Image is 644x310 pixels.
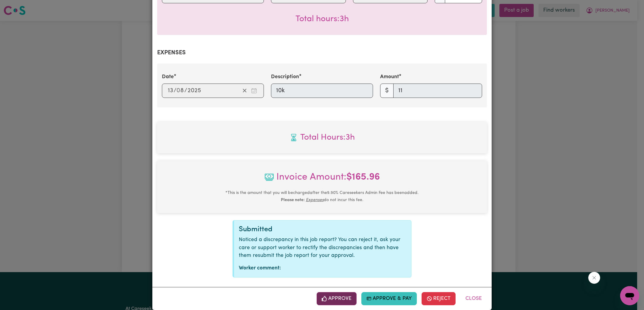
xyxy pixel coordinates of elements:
strong: Worker comment: [239,266,281,271]
span: / [174,87,177,94]
input: -- [177,86,184,95]
button: Approve & Pay [361,292,417,305]
p: Noticed a discrepancy in this job report? You can reject it, ask your care or support worker to r... [239,236,406,260]
iframe: Button to launch messaging window [620,286,639,305]
label: Description [271,73,299,81]
iframe: Close message [588,272,600,284]
b: Please note: [281,198,305,202]
button: Approve [317,292,357,305]
span: Invoice Amount: [162,170,482,189]
span: 0 [177,88,180,94]
input: ---- [187,86,201,95]
span: Need any help? [4,4,36,9]
span: $ [380,84,394,98]
button: Reject [422,292,456,305]
button: Enter the date of expense [249,86,259,95]
b: $ 165.96 [346,172,380,182]
label: Date [162,73,174,81]
small: This is the amount that you will be charged after the 9.90 % Careseekers Admin Fee has been added... [225,191,419,202]
span: Total hours worked: 3 hours [295,15,349,23]
label: Amount [380,73,399,81]
h2: Expenses [157,49,487,56]
u: Expenses [306,198,324,202]
input: -- [168,86,174,95]
button: Clear date [240,86,249,95]
span: Total hours worked: 3 hours [162,131,482,144]
span: / [184,87,187,94]
span: Submitted [239,226,273,233]
input: 10k [271,84,373,98]
button: Close [460,292,487,305]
